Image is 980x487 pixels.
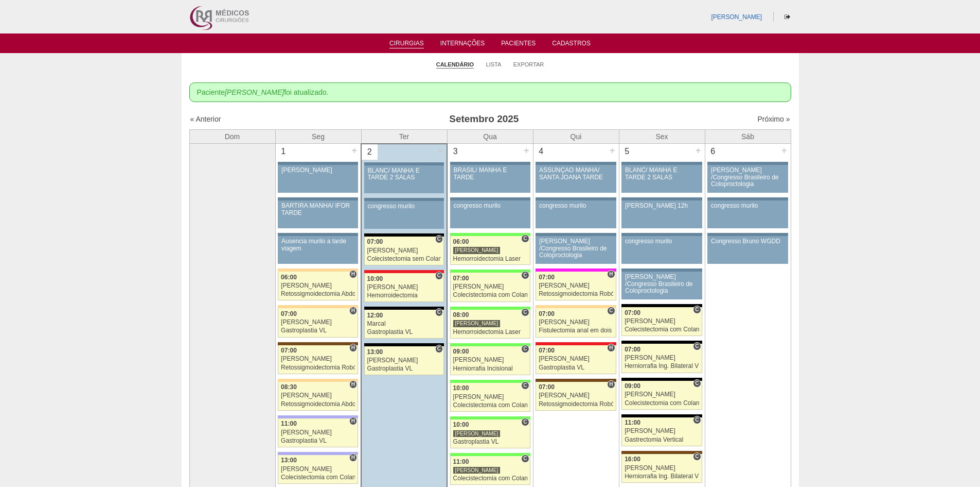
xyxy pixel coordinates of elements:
[276,144,292,159] div: 1
[625,400,699,407] div: Colecistectomia com Colangiografia VL
[607,380,615,389] span: Hospital
[367,312,383,319] span: 12:00
[281,392,355,399] div: [PERSON_NAME]
[453,384,469,392] span: 10:00
[281,356,355,362] div: [PERSON_NAME]
[278,345,358,374] a: H 07:00 [PERSON_NAME] Retossigmoidectomia Robótica
[453,365,527,372] div: Herniorrafia Incisional
[536,379,616,382] div: Key: Santa Joana
[625,473,699,480] div: Herniorrafia Ing. Bilateral VL
[450,162,530,165] div: Key: Aviso
[536,272,616,300] a: H 07:00 [PERSON_NAME] Retossigmoidectomia Robótica
[539,364,613,371] div: Gastroplastia VL
[281,310,297,317] span: 07:00
[278,268,358,272] div: Key: Bartira
[278,305,358,308] div: Key: Bartira
[621,268,702,272] div: Key: Aviso
[278,418,358,447] a: H 11:00 [PERSON_NAME] Gastroplastia VL
[281,420,297,427] span: 11:00
[539,203,613,209] div: congresso murilo
[536,162,616,165] div: Key: Aviso
[367,357,441,364] div: [PERSON_NAME]
[625,309,640,316] span: 07:00
[367,321,441,327] div: Marcal
[539,347,555,354] span: 07:00
[278,236,358,264] a: Ausencia murilo a tarde viagem
[440,40,485,50] a: Internações
[513,61,544,68] a: Exportar
[281,274,297,281] span: 06:00
[450,233,530,236] div: Key: Brasil
[281,167,354,174] div: [PERSON_NAME]
[625,363,699,370] div: Herniorrafia Ing. Bilateral VL
[453,320,501,327] div: [PERSON_NAME]
[693,342,701,350] span: Consultório
[521,381,529,390] span: Consultório
[364,237,444,265] a: C 07:00 [PERSON_NAME] Colecistectomia sem Colangiografia VL
[453,348,469,355] span: 09:00
[625,274,699,294] div: [PERSON_NAME] /Congresso Brasileiro de Coloproctologia
[521,455,529,463] span: Consultório
[539,167,613,180] div: ASSUNÇÃO MANHÃ/ SANTA JOANA TARDE
[361,129,447,144] th: Ter
[621,197,702,200] div: Key: Aviso
[281,203,354,216] div: BARTIRA MANHÃ/ IFOR TARDE
[693,452,701,461] span: Consultório
[453,256,527,262] div: Hemorroidectomia Laser
[450,383,530,412] a: C 10:00 [PERSON_NAME] Colecistectomia com Colangiografia VL
[281,383,297,391] span: 08:30
[625,167,699,180] div: BLANC/ MANHÃ E TARDE 2 SALAS
[521,345,529,353] span: Consultório
[364,162,444,165] div: Key: Aviso
[757,115,790,123] a: Próximo »
[368,167,441,181] div: BLANC/ MANHÃ E TARDE 2 SALAS
[450,416,530,419] div: Key: Brasil
[780,144,789,157] div: +
[281,238,354,251] div: Ausencia murilo a tarde viagem
[367,275,383,282] span: 10:00
[281,347,297,354] span: 07:00
[693,379,701,388] span: Consultório
[625,326,699,333] div: Colecistectomia com Colangiografia VL
[436,61,474,69] a: Calendário
[364,310,444,339] a: C 12:00 Marcal Gastroplastia VL
[453,283,527,290] div: [PERSON_NAME]
[539,291,613,297] div: Retossigmoidectomia Robótica
[453,439,527,445] div: Gastroplastia VL
[367,247,441,254] div: [PERSON_NAME]
[625,346,640,353] span: 07:00
[621,417,702,446] a: C 11:00 [PERSON_NAME] Gastrectomia Vertical
[281,466,355,473] div: [PERSON_NAME]
[453,246,501,254] div: [PERSON_NAME]
[281,282,355,289] div: [PERSON_NAME]
[621,344,702,373] a: C 07:00 [PERSON_NAME] Herniorrafia Ing. Bilateral VL
[453,430,501,438] div: [PERSON_NAME]
[189,129,275,144] th: Dom
[533,129,619,144] th: Qui
[367,238,383,245] span: 07:00
[621,200,702,228] a: [PERSON_NAME] 12h
[450,270,530,273] div: Key: Brasil
[281,474,355,481] div: Colecistectomia com Colangiografia VL
[625,391,699,398] div: [PERSON_NAME]
[453,329,527,335] div: Hemorroidectomia Laser
[364,307,444,310] div: Key: Blanc
[278,415,358,418] div: Key: Christóvão da Gama
[607,270,615,278] span: Hospital
[453,475,527,482] div: Colecistectomia com Colangiografia VL
[281,457,297,464] span: 13:00
[367,284,441,291] div: [PERSON_NAME]
[707,200,788,228] a: congresso murilo
[436,144,444,158] div: +
[349,307,357,315] span: Hospital
[711,13,762,21] a: [PERSON_NAME]
[364,270,444,273] div: Key: Assunção
[621,304,702,307] div: Key: Blanc
[435,235,443,243] span: Consultório
[334,112,634,127] h3: Setembro 2025
[621,378,702,381] div: Key: Blanc
[450,419,530,448] a: C 10:00 [PERSON_NAME] Gastroplastia VL
[278,452,358,455] div: Key: Christóvão da Gama
[281,327,355,334] div: Gastroplastia VL
[454,167,527,180] div: BRASIL/ MANHÃ E TARDE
